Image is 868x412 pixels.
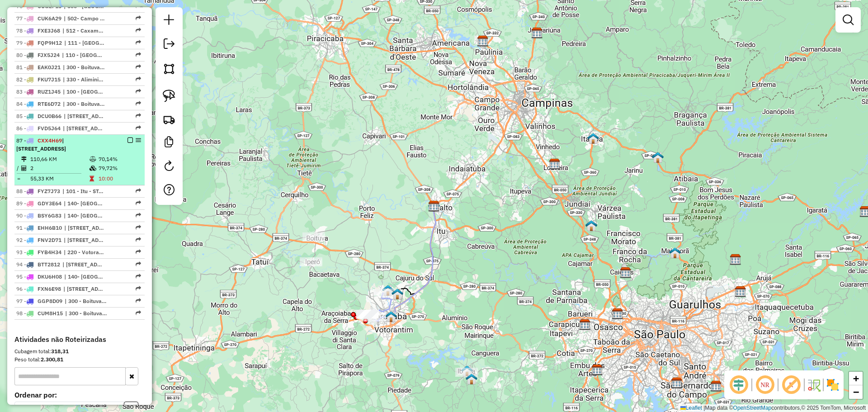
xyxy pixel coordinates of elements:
span: 502- Campo Limpo Paulista - JDI, 510 - Conjunto Habitacional São José - JDI [64,14,105,23]
em: Rota exportada [136,64,141,70]
a: Exportar sessão [160,35,178,55]
td: 79,72% [98,164,141,173]
img: Warecloud Sorocaba [385,311,397,322]
span: EAK0J21 [38,64,61,71]
span: CUK6A29 [38,15,61,22]
span: 78 - [16,27,60,34]
img: CDD Embu [591,364,603,376]
div: Atividade não roteirizada - QUINGQING LIN LIN [300,257,322,266]
a: Reroteirizar Sessão [160,157,178,177]
em: Rota exportada [136,52,141,57]
span: GDY3E64 [38,200,61,207]
em: Finalizar rota [127,137,133,143]
a: Nova sessão e pesquisa [160,11,178,31]
a: Leaflet [680,405,702,411]
span: 92 - [16,237,61,243]
span: 512 - Caxambú - JDI, 513 - Jardim Pacaembu - JDI [62,27,104,35]
td: 70,14% [98,155,141,164]
em: Rota exportada [136,225,141,230]
em: Rota exportada [136,28,141,33]
em: Rota exportada [136,125,141,131]
img: CDD Guarulhos [735,286,746,298]
i: % de utilização da cubagem [90,166,96,171]
em: Rota exportada [136,200,141,206]
span: 111 - Éden - ST, 200 - Vila Nova Sorocaba II - ST, 201 - Vila Nova Sorocaba - ST, 210 - Vila São ... [64,39,106,47]
span: 76 - [16,3,61,9]
em: Rota exportada [136,76,141,82]
span: FNV2D71 [38,237,61,243]
img: CDD Norte [620,267,632,279]
span: DKU6H08 [38,273,62,280]
div: Atividade não roteirizada - TUBARAO BEBIDAS [356,310,379,319]
img: CDI Louveira [549,158,561,170]
span: FVD5J64 [38,125,61,132]
span: 80 - [16,52,60,58]
a: Zoom in [849,372,863,385]
span: 85 - [16,113,61,119]
a: Exibir filtros [839,11,857,29]
div: Map data © contributors,© 2025 TomTom, Microsoft [678,404,868,412]
img: PA Simulação [392,288,403,300]
span: Exibir rótulo [780,374,802,396]
span: 86 - [16,125,61,132]
span: CUG2F15 [38,3,61,9]
span: 90 - [16,212,61,219]
span: 100 - Salto - ST, 101 - Itu - ST, 102 - Itu 2 - ST , 140- Centro de SALTO - ST, 141 - Centro de S... [63,88,104,96]
em: Rota exportada [136,40,141,45]
td: 110,66 KM [30,155,89,164]
span: 111 - Éden - ST [62,260,104,269]
a: Criar modelo [160,133,178,153]
i: Total de Atividades [21,166,27,171]
img: IBIUNA TESTE [461,365,473,377]
span: 95 - [16,273,62,280]
span: | [703,405,705,411]
em: Rota exportada [136,89,141,94]
img: Itatiba [587,133,599,144]
span: FQP9H12 [38,39,62,46]
em: Rota exportada [136,298,141,303]
span: FXE3J68 [38,27,60,34]
div: Atividade não roteirizada - EDELMA EUSEBIO MORAI [302,232,325,242]
i: Distância Total [21,156,27,162]
img: CDD Barueri [579,319,591,331]
img: CDL Salto [428,200,440,212]
span: 101 - Itu - ST, 102 - Itu 2 - ST , 931 - Centro ITU - ST [62,187,104,195]
span: 98 - [16,310,63,317]
td: 55,33 KM [30,174,89,183]
img: Fluxo de ruas [807,378,821,392]
span: FKU7J15 [38,76,61,83]
span: FYB4H34 [38,249,61,256]
span: FYZ7J73 [38,188,60,194]
span: 330 - Aliminio - ST, 360 - Mairinque - ST [64,224,106,232]
span: 130 - Portal - ST, 210 - Vila São Pedro - ST [64,236,105,244]
img: CDI Guarulhos INT [730,254,741,265]
i: % de utilização do peso [90,156,96,162]
em: Rota exportada [136,113,141,118]
div: Atividade não roteirizada - PEDRO SALOMaO [455,368,478,377]
em: Rota exportada [136,310,141,316]
i: Tempo total em rota [90,176,94,181]
img: CDD São Paulo [612,308,623,320]
span: 370 - São Roque - ST [64,112,105,120]
span: 330 - Aliminio - ST, 360 - Mairinque - ST , 370 - São Roque - ST , 960 - São Roque Centro - ST [63,76,104,84]
span: GGP8D09 [38,298,62,304]
span: 89 - [16,200,61,207]
span: 97 - [16,298,62,304]
em: Rota exportada [136,237,141,242]
span: Ocultar NR [754,374,776,396]
span: FXN6E98 [38,285,61,292]
span: BTT2812 [38,261,60,268]
img: Exibir/Ocultar setores [826,378,840,392]
img: Warecloud Ibiúna [466,373,477,385]
span: 96 - [16,285,61,292]
span: 110 - Bairro Cidade Nova - ST, 111 - Éden - ST, 120 - Campinha - ST, 140- Centro de SALTO - ST, 2... [62,51,104,59]
a: Zoom out [849,385,863,399]
em: Rota exportada [136,261,141,267]
span: DCU0B66 [38,113,61,119]
span: 94 - [16,261,60,268]
span: CXX4H69 [38,137,62,144]
td: 2 [30,164,89,173]
img: CDD Diadema [671,377,683,389]
h4: Atividades não Roteirizadas [14,335,145,344]
span: CUM8H15 [38,310,63,317]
